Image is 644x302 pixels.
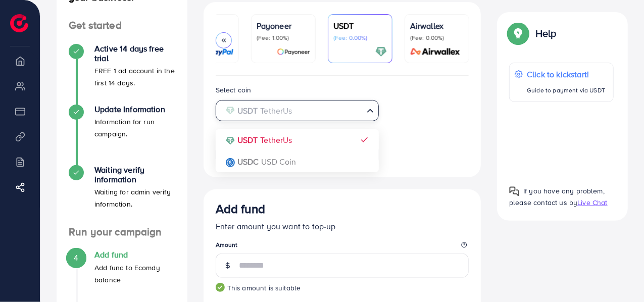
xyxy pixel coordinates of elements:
[226,136,235,145] img: coin
[216,220,469,232] p: Enter amount you want to top-up
[535,27,557,39] p: Help
[257,34,310,42] p: (Fee: 1.00%)
[216,240,469,253] legend: Amount
[407,46,464,58] img: card
[216,202,265,216] h3: Add fund
[57,19,187,32] h4: Get started
[257,20,310,32] p: Payoneer
[260,134,292,145] span: TetherUs
[57,105,187,165] li: Update Information
[527,84,605,96] p: Guide to payment via USDT
[199,46,233,58] img: card
[333,34,387,42] p: (Fee: 0.00%)
[216,85,252,95] label: Select coin
[94,65,175,89] p: FREE 1 ad account in the first 14 days.
[509,186,519,196] img: Popup guide
[226,158,235,167] img: coin
[509,186,605,208] span: If you have any problem, please contact us by
[94,250,175,260] h4: Add fund
[216,283,469,293] small: This amount is suitable
[94,44,175,63] h4: Active 14 days free trial
[57,226,187,238] h4: Run your campaign
[216,283,225,292] img: guide
[237,156,259,167] strong: USDC
[220,103,363,119] input: Search for option
[333,20,387,32] p: USDT
[74,252,78,264] span: 4
[94,105,175,114] h4: Update Information
[94,165,175,184] h4: Waiting verify information
[94,186,175,210] p: Waiting for admin verify information.
[277,46,310,58] img: card
[375,46,387,58] img: card
[237,134,258,145] strong: USDT
[57,165,187,226] li: Waiting verify information
[509,24,527,42] img: Popup guide
[261,156,296,167] span: USD Coin
[94,116,175,140] p: Information for run campaign.
[527,68,605,80] p: Click to kickstart!
[216,100,379,121] div: Search for option
[410,20,464,32] p: Airwallex
[410,34,464,42] p: (Fee: 0.00%)
[57,44,187,105] li: Active 14 days free trial
[94,262,175,286] p: Add fund to Ecomdy balance
[577,197,607,208] span: Live Chat
[10,14,28,32] img: logo
[601,257,636,294] iframe: Chat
